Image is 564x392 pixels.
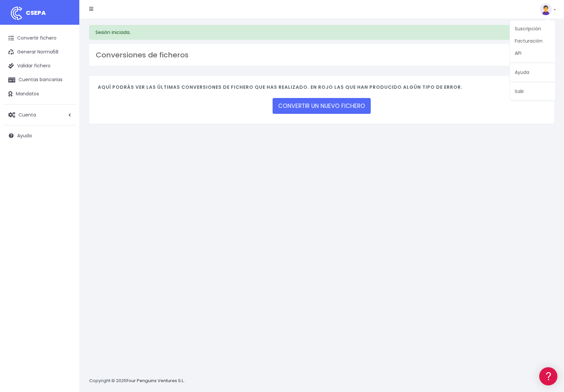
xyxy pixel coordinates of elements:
[3,31,76,45] a: Convertir fichero
[7,114,126,124] a: Perfiles de empresas
[3,108,76,122] a: Cuenta
[7,131,126,137] div: Facturación
[8,5,25,21] img: logo
[17,132,32,139] span: Ayuda
[7,46,126,52] div: Información general
[7,177,126,188] button: Contáctanos
[26,9,46,17] span: CSEPA
[127,377,184,384] a: Four Penguins Ventures S.L.
[3,59,76,73] a: Validar fichero
[540,3,552,15] img: profile
[98,84,545,93] h4: Aquí podrás ver las últimas conversiones de fichero que has realizado. En rojo las que han produc...
[96,51,547,59] h3: Conversiones de ficheros
[510,47,555,59] a: API
[3,87,76,101] a: Mandatos
[7,73,126,79] div: Convertir ficheros
[7,83,126,94] a: Formatos
[510,35,555,47] a: Facturación
[510,66,555,79] a: Ayuda
[7,142,126,152] a: General
[3,45,76,59] a: Generar Norma58
[7,104,126,114] a: Videotutoriales
[19,111,36,118] span: Cuenta
[510,23,555,35] a: Suscripción
[89,25,554,40] div: Sesión iniciada.
[7,169,126,179] a: API
[510,85,555,98] a: Salir
[3,129,76,143] a: Ayuda
[89,377,185,384] p: Copyright © 2025 .
[3,73,76,87] a: Cuentas bancarias
[7,158,126,165] div: Programadores
[7,56,126,66] a: Información general
[91,190,127,196] a: POWERED BY ENCHANT
[7,94,126,104] a: Problemas habituales
[273,98,371,114] a: CONVERTIR UN NUEVO FICHERO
